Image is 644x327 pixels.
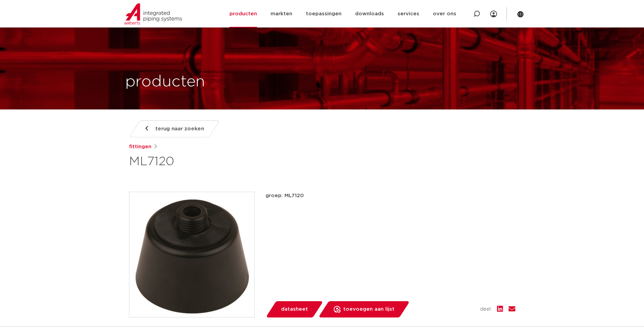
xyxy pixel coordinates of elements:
[265,301,323,317] a: datasheet
[129,192,254,317] img: Product Image for ML7120
[265,192,515,200] p: groep: ML7120
[281,304,308,315] span: datasheet
[129,154,384,170] h1: ML7120
[125,71,205,93] h1: producten
[129,143,151,151] a: fittingen
[480,305,492,313] span: deel:
[343,304,394,315] span: toevoegen aan lijst
[155,123,204,134] span: terug naar zoeken
[129,120,220,137] a: terug naar zoeken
